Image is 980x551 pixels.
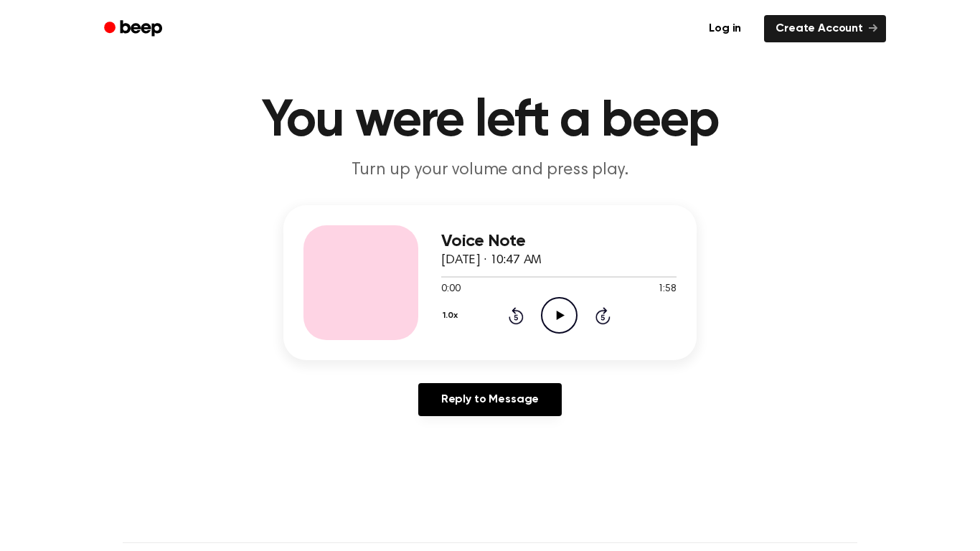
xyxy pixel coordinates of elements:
a: Reply to Message [418,383,562,416]
a: Log in [694,12,755,45]
p: Turn up your volume and press play. [215,159,765,182]
a: Beep [94,15,175,43]
h3: Voice Note [441,232,677,251]
span: 1:58 [658,282,677,297]
h1: You were left a beep [123,95,857,147]
a: Create Account [764,15,886,42]
span: 0:00 [441,282,460,297]
button: 1.0x [441,303,463,328]
span: [DATE] · 10:47 AM [441,254,542,267]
